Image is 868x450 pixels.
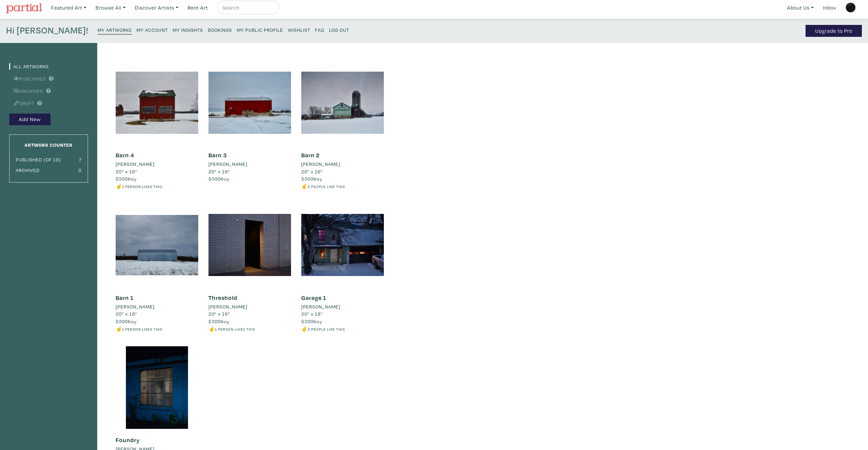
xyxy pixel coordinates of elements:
[208,160,247,168] li: [PERSON_NAME]
[208,175,221,182] span: $300
[208,310,230,317] span: 20" x 16"
[208,318,230,324] span: buy
[98,27,132,33] small: My Artworks
[116,160,198,168] a: [PERSON_NAME]
[329,27,349,33] small: Log Out
[301,175,322,182] span: buy
[9,75,46,82] a: Published
[806,25,862,37] a: Upgrade to Pro
[79,156,82,163] small: 7
[116,294,133,302] a: Barn 1
[92,1,129,15] a: Browse All
[116,175,128,182] span: $300
[222,3,273,12] input: Search
[301,325,384,333] li: ✌️
[301,310,323,317] span: 20" x 16"
[301,294,326,302] a: Garage 1
[301,303,384,310] a: [PERSON_NAME]
[9,63,49,70] a: All Artworks
[329,25,349,34] a: Log Out
[301,168,323,175] span: 20" x 16"
[9,88,43,94] a: Archived
[173,27,203,33] small: My Insights
[116,318,137,324] span: buy
[16,167,40,173] small: Archived
[116,325,198,333] li: ☝️
[116,318,128,324] span: $300
[288,25,310,34] a: Wishlist
[25,142,73,148] small: Artwork Counter
[136,27,168,33] small: My Account
[48,1,89,15] a: Featured Art
[308,326,345,332] small: 2 people like this
[208,325,291,333] li: ☝️
[208,175,230,182] span: buy
[136,25,168,34] a: My Account
[16,156,61,163] small: Published (of 10)
[308,184,345,189] small: 2 people like this
[9,114,50,126] button: Add New
[315,27,324,33] small: FAQ
[173,25,203,34] a: My Insights
[122,326,162,332] small: 1 person likes this
[301,175,314,182] span: $300
[301,183,384,190] li: ✌️
[237,25,283,34] a: My Public Profile
[820,1,839,15] a: Inbox
[98,25,132,34] a: My Artworks
[132,1,182,15] a: Discover Artists
[208,168,230,175] span: 20" x 16"
[301,160,384,168] a: [PERSON_NAME]
[301,303,340,310] li: [PERSON_NAME]
[122,184,162,189] small: 1 person likes this
[301,318,322,324] span: buy
[208,303,291,310] a: [PERSON_NAME]
[215,326,255,332] small: 1 person likes this
[208,27,232,33] small: Bookings
[116,436,140,444] a: Foundry
[237,27,283,33] small: My Public Profile
[116,310,137,317] span: 20" x 16"
[185,1,211,15] a: Rent Art
[208,294,237,302] a: Threshold
[208,303,247,310] li: [PERSON_NAME]
[845,2,856,13] img: phpThumb.php
[116,160,155,168] li: [PERSON_NAME]
[116,175,137,182] span: buy
[208,160,291,168] a: [PERSON_NAME]
[784,1,817,15] a: About Us
[116,303,155,310] li: [PERSON_NAME]
[78,167,82,173] small: 0
[208,318,221,324] span: $300
[301,318,314,324] span: $300
[116,183,198,190] li: ☝️
[9,100,34,106] a: Draft
[315,25,324,34] a: FAQ
[116,151,134,159] a: Barn 4
[301,160,340,168] li: [PERSON_NAME]
[301,151,320,159] a: Barn 2
[116,168,137,175] span: 20" x 16"
[288,27,310,33] small: Wishlist
[6,25,88,37] h4: Hi [PERSON_NAME]!
[116,303,198,310] a: [PERSON_NAME]
[208,25,232,34] a: Bookings
[208,151,227,159] a: Barn 3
